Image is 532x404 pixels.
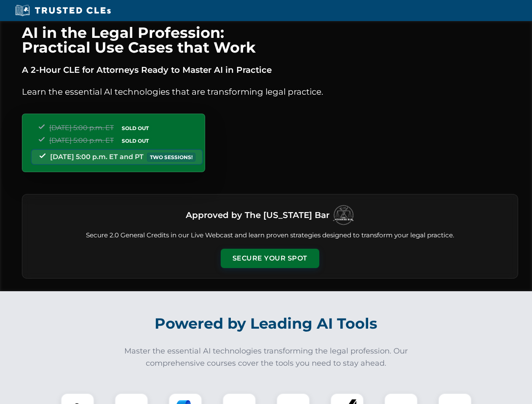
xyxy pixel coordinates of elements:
[22,63,518,77] p: A 2-Hour CLE for Attorneys Ready to Master AI in Practice
[119,124,152,133] span: SOLD OUT
[49,124,114,132] span: [DATE] 5:00 p.m. ET
[13,4,113,17] img: Trusted CLEs
[119,136,152,145] span: SOLD OUT
[49,136,114,144] span: [DATE] 5:00 p.m. ET
[32,231,508,240] p: Secure 2.0 General Credits in our Live Webcast and learn proven strategies designed to transform ...
[33,309,500,338] h2: Powered by Leading AI Tools
[186,207,329,223] h3: Approved by The [US_STATE] Bar
[333,205,354,226] img: Logo
[119,345,414,369] p: Master the essential AI technologies transforming the legal profession. Our comprehensive courses...
[22,85,518,98] p: Learn the essential AI technologies that are transforming legal practice.
[221,249,319,268] button: Secure Your Spot
[22,25,518,55] h1: AI in the Legal Profession: Practical Use Cases that Work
